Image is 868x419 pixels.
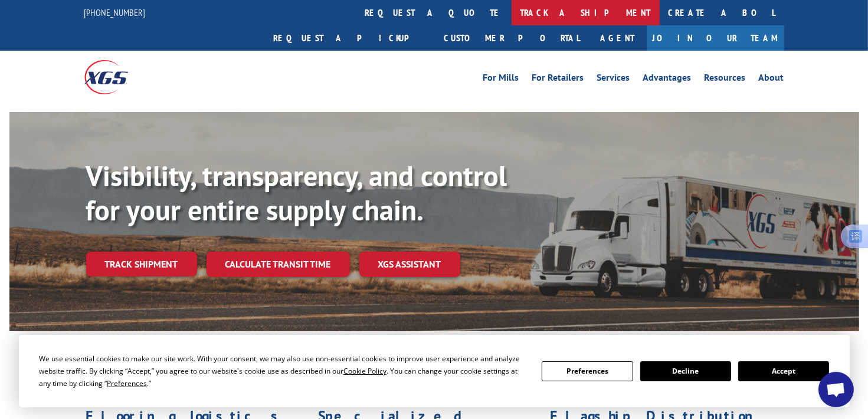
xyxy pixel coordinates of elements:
[759,73,784,86] a: About
[640,361,731,381] button: Decline
[359,252,460,277] a: XGS ASSISTANT
[738,361,829,381] button: Accept
[532,73,584,86] a: For Retailers
[589,25,647,51] a: Agent
[435,25,589,51] a: Customer Portal
[39,352,528,390] div: We use essential cookies to make our site work. With your consent, we may also use non-essential ...
[86,252,197,276] a: Track shipment
[643,73,692,86] a: Advantages
[107,378,147,388] span: Preferences
[207,252,350,277] a: Calculate transit time
[705,73,746,86] a: Resources
[647,25,784,51] a: Join Our Team
[483,73,519,86] a: For Mills
[86,157,507,228] b: Visibility, transparency, and control for your entire supply chain.
[542,361,633,381] button: Preferences
[19,335,850,407] div: Cookie Consent Prompt
[343,366,386,376] span: Cookie Policy
[265,25,435,51] a: Request a pickup
[597,73,630,86] a: Services
[818,372,854,407] div: Open chat
[84,6,146,18] a: [PHONE_NUMBER]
